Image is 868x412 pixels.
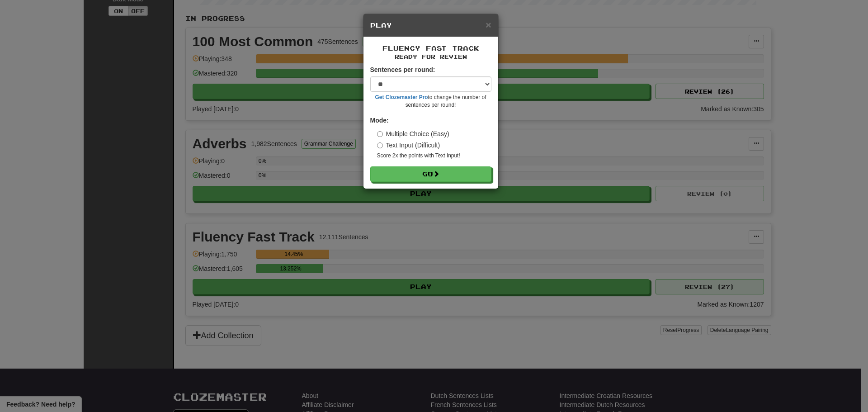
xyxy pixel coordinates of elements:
small: Score 2x the points with Text Input ! [377,152,491,160]
label: Sentences per round: [370,65,435,74]
a: Get Clozemaster Pro [375,94,428,100]
button: Go [370,166,491,182]
label: Multiple Choice (Easy) [377,129,449,138]
label: Text Input (Difficult) [377,141,440,150]
input: Text Input (Difficult) [377,142,383,148]
small: Ready for Review [370,53,491,61]
strong: Mode: [370,117,389,124]
span: Fluency Fast Track [382,44,479,52]
small: to change the number of sentences per round! [370,94,491,109]
button: Close [486,20,491,29]
span: × [486,19,491,30]
input: Multiple Choice (Easy) [377,131,383,137]
h5: Play [370,21,491,30]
